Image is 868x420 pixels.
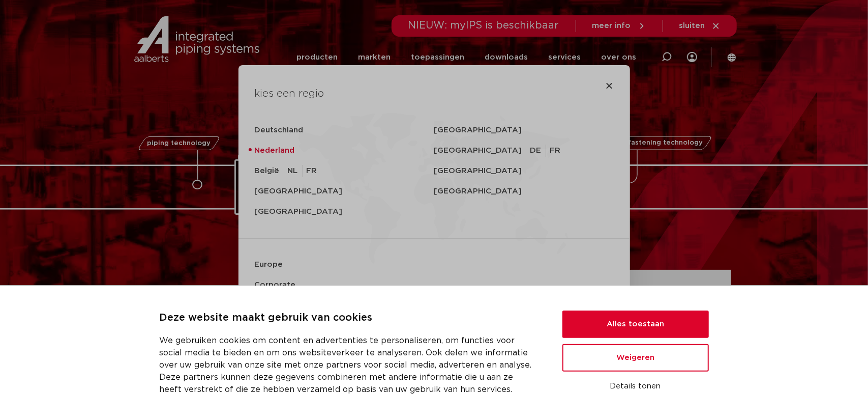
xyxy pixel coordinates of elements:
[160,310,538,326] p: Deze website maakt gebruik van cookies
[434,120,614,141] a: [GEOGRAPHIC_DATA]
[255,202,434,222] a: [GEOGRAPHIC_DATA]
[530,141,569,161] ul: [GEOGRAPHIC_DATA]
[606,81,614,90] a: Close
[255,141,434,161] a: Nederland
[434,161,614,181] a: [GEOGRAPHIC_DATA]
[434,181,614,202] a: [GEOGRAPHIC_DATA]
[307,165,317,177] a: FR
[562,344,709,372] button: Weigeren
[434,141,530,161] a: [GEOGRAPHIC_DATA]
[562,378,709,395] button: Details tonen
[255,181,434,202] a: [GEOGRAPHIC_DATA]
[288,165,303,177] a: NL
[255,120,614,295] nav: Menu
[530,145,546,157] a: DE
[255,275,614,295] a: Corporate
[562,311,709,338] button: Alles toestaan
[255,120,434,141] a: Deutschland
[255,255,614,275] a: Europe
[255,86,614,102] h4: kies een regio
[288,161,317,181] ul: België
[255,161,288,181] a: België
[160,334,538,396] p: We gebruiken cookies om content en advertenties te personaliseren, om functies voor social media ...
[550,145,565,157] a: FR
